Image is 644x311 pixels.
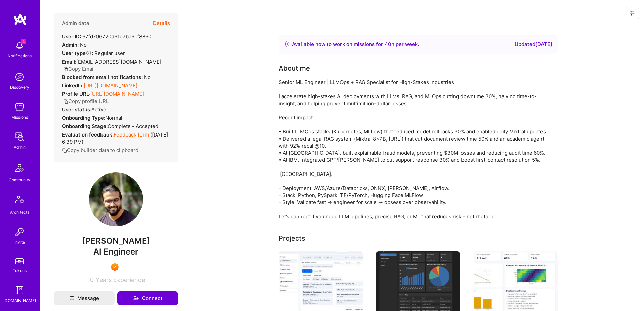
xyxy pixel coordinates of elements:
[10,209,29,216] div: Architects
[15,258,24,264] img: tokens
[13,225,26,239] img: Invite
[63,99,68,104] i: icon Copy
[111,263,119,271] img: Exceptional A.Teamer
[63,65,95,72] button: Copy Email
[54,236,178,246] span: [PERSON_NAME]
[93,247,138,257] span: AI Engineer
[14,144,26,151] div: Admin
[105,115,122,121] span: normal
[62,50,93,56] strong: User type :
[62,131,170,145] div: ( [DATE] 6:39 PM )
[117,291,178,305] button: Connect
[284,41,289,47] img: Availability
[62,147,138,154] button: Copy builder data to clipboard
[86,50,92,56] i: Help
[292,40,419,48] div: Available now to work on missions for h per week .
[13,70,26,84] img: discovery
[279,63,310,73] div: About me
[62,91,90,97] strong: Profile URL:
[91,106,106,113] span: Active
[13,283,26,297] img: guide book
[62,115,105,121] strong: Onboarding Type:
[13,39,26,52] img: bell
[62,33,151,40] div: 67fd796720d61e7ba6bf8860
[11,160,28,176] img: Community
[84,82,137,89] a: [URL][DOMAIN_NAME]
[62,74,144,80] strong: Blocked from email notifications:
[62,41,87,48] div: No
[114,131,149,138] a: Feedback form
[3,297,36,304] div: [DOMAIN_NAME]
[279,233,305,243] div: Projects
[21,39,26,44] span: 4
[62,59,76,65] strong: Email:
[13,13,27,26] img: logo
[14,239,25,246] div: Invite
[13,130,26,144] img: admin teamwork
[54,291,115,305] button: Message
[62,74,151,81] div: No
[133,295,139,301] i: icon Connect
[11,114,28,121] div: Missions
[96,276,145,283] span: Years Experience
[76,59,161,65] span: [EMAIL_ADDRESS][DOMAIN_NAME]
[8,52,32,60] div: Notifications
[153,13,170,33] button: Details
[90,91,144,97] a: [URL][DOMAIN_NAME]
[62,20,89,26] h4: Admin data
[62,131,114,138] strong: Evaluation feedback:
[89,172,143,226] img: User Avatar
[385,41,391,47] span: 40
[63,98,109,105] button: Copy profile URL
[62,123,108,129] strong: Onboarding Stage:
[13,100,26,114] img: teamwork
[279,79,548,220] div: Senior ML Engineer | LLMOps + RAG Specialist for High-Stakes Industries I accelerate high-stakes ...
[62,148,67,153] i: icon Copy
[87,276,94,283] span: 10
[62,106,91,113] strong: User status:
[515,40,552,48] div: Updated [DATE]
[63,67,68,72] i: icon Copy
[108,123,158,129] span: Complete - Accepted
[62,42,79,48] strong: Admin:
[9,176,30,183] div: Community
[62,50,125,57] div: Regular user
[70,296,74,301] i: icon Mail
[13,267,27,274] div: Tokens
[62,82,84,89] strong: LinkedIn:
[62,33,81,40] strong: User ID:
[10,84,29,91] div: Discovery
[11,193,28,209] img: Architects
